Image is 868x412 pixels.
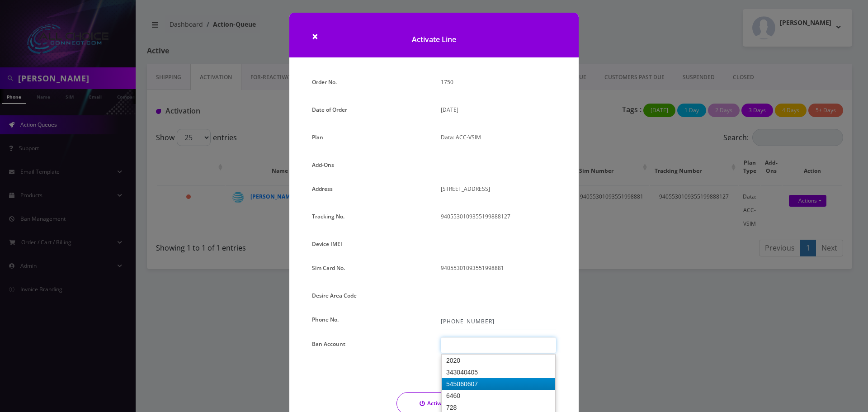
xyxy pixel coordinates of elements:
p: 94055301093551998881 [441,261,556,275]
label: Desire Area Code [312,289,357,302]
label: Address [312,182,333,195]
div: 343040405 [442,366,555,378]
label: Sim Card No. [312,261,345,275]
p: [DATE] [441,103,556,116]
div: 545060607 [442,378,555,390]
p: 9405530109355199888127 [441,210,556,223]
label: Tracking No. [312,210,344,223]
p: 1750 [441,76,556,89]
label: Device IMEI [312,237,342,251]
label: Order No. [312,76,337,89]
label: Date of Order [312,103,347,116]
label: Plan [312,131,323,144]
div: 2020 [442,355,555,366]
h1: Activate Line [289,13,579,57]
label: Add-Ons [312,158,334,171]
span: × [312,28,318,43]
div: 6460 [442,390,555,402]
button: Close [312,31,318,42]
p: Data: ACC-VSIM [441,131,556,144]
p: [STREET_ADDRESS] [441,182,556,195]
label: Phone No. [312,313,339,326]
label: Ban Account [312,337,345,350]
